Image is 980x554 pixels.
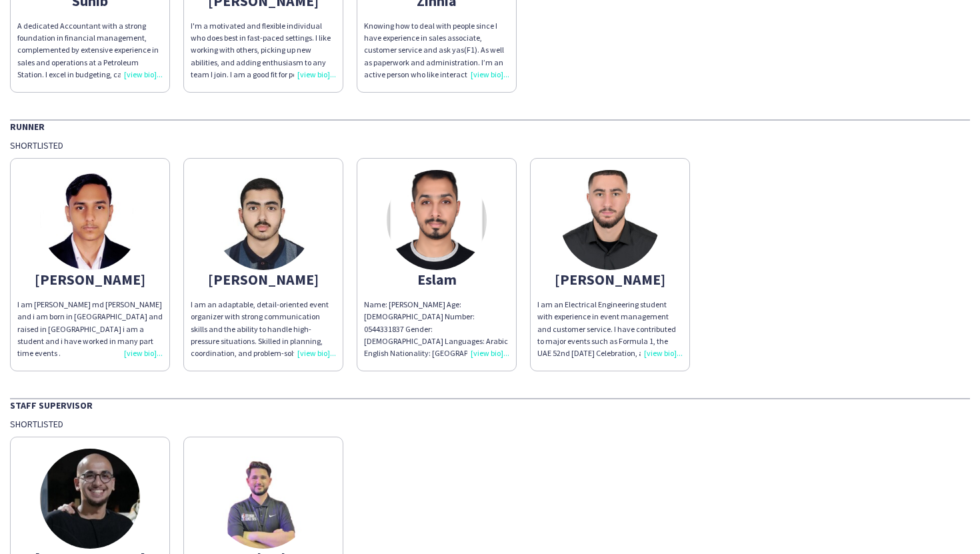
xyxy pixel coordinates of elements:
[191,20,336,81] div: I'm a motivated and flexible individual who does best in fast-paced settings. I like working with...
[10,139,970,151] div: Shortlisted
[40,170,140,270] img: thumb-66af50ae5dfef.jpeg
[560,170,660,270] img: thumb-66ed63647b6f6.jpeg
[213,449,313,549] img: thumb-68e4d32cf3935.jpeg
[537,273,683,285] div: [PERSON_NAME]
[10,119,970,133] div: Runner
[17,299,163,359] div: I am [PERSON_NAME] md [PERSON_NAME] and i am born in [GEOGRAPHIC_DATA] and raised in [GEOGRAPHIC_...
[213,170,313,270] img: thumb-66b7ee6def4a1.jpg
[191,273,336,285] div: [PERSON_NAME]
[17,273,163,285] div: [PERSON_NAME]
[40,449,140,549] img: thumb-682aecb087f95.jpeg
[364,273,509,285] div: Eslam
[10,398,970,411] div: Staff Supervisor
[17,20,163,81] div: A dedicated Accountant with a strong foundation in financial management, complemented by extensiv...
[387,170,487,270] img: thumb-6646181401c42.png
[364,20,509,81] div: Knowing how to deal with people since I have experience in sales associate, customer service and ...
[537,299,683,359] div: I am an Electrical Engineering student with experience in event management and customer service. ...
[10,418,970,430] div: Shortlisted
[364,299,509,359] div: Name: [PERSON_NAME] Age: [DEMOGRAPHIC_DATA] Number: 0544331837 Gender: [DEMOGRAPHIC_DATA] Languag...
[191,299,336,359] div: I am an adaptable, detail-oriented event organizer with strong communication skills and the abili...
